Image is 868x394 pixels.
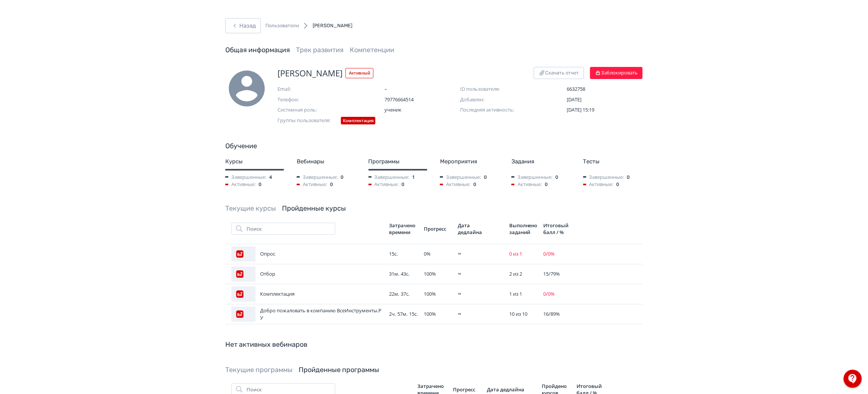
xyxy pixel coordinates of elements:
span: Активные: [225,181,256,188]
button: Заблокировать [590,67,643,79]
a: Общая информация [225,46,290,54]
span: 2 из 2 [509,270,522,277]
div: Опрос [231,247,383,262]
div: ∞ [458,290,503,298]
span: ученик [384,106,460,114]
span: 0 [545,181,547,188]
span: 0 из 1 [509,250,522,257]
span: Завершенные: [369,174,409,181]
div: Выполнено заданий [509,222,538,236]
span: 79776664514 [384,96,460,104]
span: 0 / 0 % [544,290,555,297]
div: Курсы [225,157,285,166]
span: 0 [330,181,333,188]
span: 15с. [389,250,398,257]
span: Активные: [297,181,327,188]
div: Затрачено времени [389,222,418,236]
span: Активный [346,68,374,78]
span: Системная роль: [277,106,353,114]
span: Завершенные: [297,174,338,181]
span: Email: [277,85,353,93]
a: Пользователи [265,22,299,29]
span: [DATE] 15:19 [567,106,595,113]
div: Отбор [231,267,383,282]
span: 37с. [401,290,409,297]
div: Итоговый балл / % [544,222,572,236]
div: Комплектация [231,287,383,302]
div: Нет активных вебинаров [225,340,643,350]
span: 100 % [424,290,436,297]
div: Прогресс [424,225,452,232]
span: [PERSON_NAME] [277,67,343,79]
button: Назад [225,18,261,33]
span: Активные: [511,181,542,188]
span: 0 [484,174,487,181]
span: Завершенные: [440,174,481,181]
span: 0 [617,181,619,188]
div: ∞ [458,250,503,258]
div: Обучение [225,141,643,151]
button: Скачать отчет [534,67,584,79]
div: Мероприятия [440,157,499,166]
div: Комплектация [341,117,375,125]
span: 22м. [389,290,399,297]
span: 0 [473,181,476,188]
a: Компетенции [350,46,394,54]
span: 57м. [397,310,408,317]
span: Активные: [440,181,470,188]
span: Последняя активность: [460,106,536,114]
a: Трек развития [296,46,344,54]
span: 2ч. [389,310,396,317]
span: 31м. [389,270,399,277]
span: Телефон: [277,96,353,104]
div: Программы [369,157,428,166]
span: Завершенные: [511,174,552,181]
span: 0 [627,174,630,181]
div: ∞ [458,310,503,318]
span: 15с. [409,310,418,317]
div: Прогресс [453,386,481,393]
div: Задания [511,157,571,166]
span: Активные: [583,181,614,188]
span: 0 / 0 % [544,250,555,257]
a: Пройденные программы [299,366,379,374]
div: ∞ [458,270,503,278]
span: [DATE] [567,96,582,103]
span: 15 / 79 % [544,270,560,277]
span: 10 из 10 [509,310,527,317]
a: Текущие курсы [225,204,276,213]
div: Дата дедлайна [458,222,484,236]
span: ID пользователя: [460,85,536,93]
span: Группы пользователя: [277,117,338,126]
span: 1 [412,174,415,181]
span: Добавлен: [460,96,536,104]
span: 100 % [424,310,436,317]
span: 43с. [401,270,409,277]
span: Завершенные: [583,174,624,181]
span: 16 / 89 % [544,310,560,317]
div: Тесты [583,157,643,166]
span: 1 из 1 [509,290,522,297]
span: 0 % [424,250,431,257]
span: 4 [269,174,272,181]
span: Активные: [369,181,399,188]
span: [PERSON_NAME] [313,23,352,28]
span: 6632758 [567,85,643,93]
span: 0 [555,174,558,181]
span: 0 [259,181,261,188]
a: Текущие программы [225,366,293,374]
span: 0 [341,174,343,181]
div: Добро пожаловать в компанию ВсеИнструменты.РУ [231,307,383,322]
span: – [384,85,460,93]
div: Дата дедлайна [487,386,536,393]
span: Завершенные: [225,174,266,181]
a: Пройденные курсы [282,204,346,213]
div: Вебинары [297,157,356,166]
span: 0 [402,181,405,188]
span: 100 % [424,270,436,277]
